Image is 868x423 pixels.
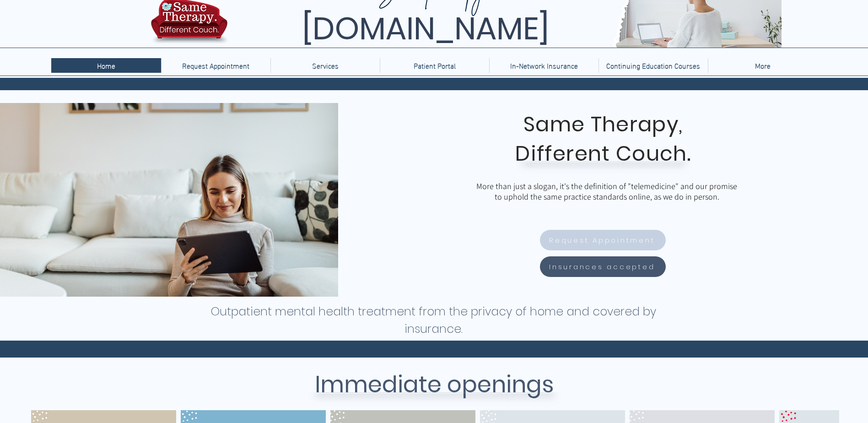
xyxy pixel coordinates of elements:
span: Different Couch. [515,139,691,168]
h1: Outpatient mental health treatment from the privacy of home and covered by insurance. [210,303,657,338]
p: Continuing Education Courses [602,58,705,73]
span: Request Appointment [549,235,655,245]
p: More than just a slogan, it's the definition of "telemedicine" and our promise to uphold the same... [474,181,739,202]
p: Patient Portal [409,58,460,73]
h2: Immediate openings [210,367,658,402]
a: In-Network Insurance [489,58,598,73]
a: Home [51,58,161,73]
a: Patient Portal [380,58,489,73]
p: Request Appointment [178,58,254,73]
a: Insurances accepted [540,256,666,277]
span: [DOMAIN_NAME] [302,7,549,50]
a: Request Appointment [540,230,666,250]
p: Home [92,58,120,73]
p: More [750,58,775,73]
span: Insurances accepted [549,261,655,272]
span: Same Therapy, [523,110,683,139]
nav: Site [51,58,817,73]
div: Services [270,58,380,73]
p: In-Network Insurance [506,58,582,73]
a: Request Appointment [161,58,270,73]
a: Continuing Education Courses [598,58,708,73]
p: Services [307,58,343,73]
